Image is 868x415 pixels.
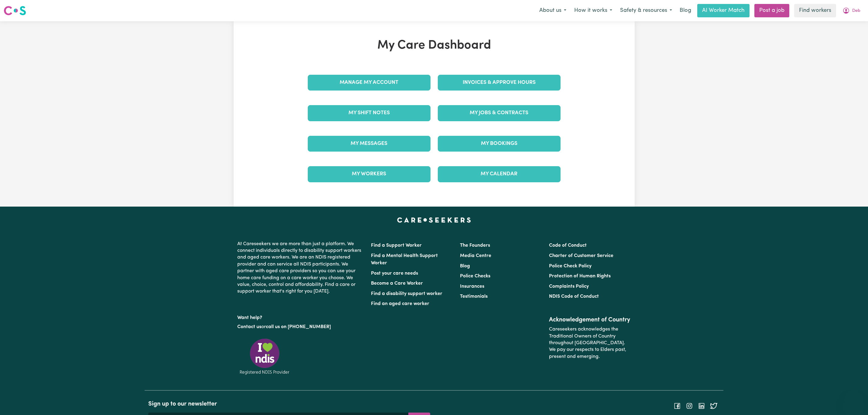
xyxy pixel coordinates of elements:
a: Post a job [754,4,789,17]
h2: Acknowledgement of Country [549,316,631,324]
a: Police Checks [460,274,490,279]
a: Follow Careseekers on Facebook [674,403,681,408]
a: Careseekers home page [397,218,471,222]
img: Registered NDIS provider [237,338,292,376]
a: Find a Support Worker [371,243,422,248]
a: My Calendar [438,166,561,182]
a: Media Centre [460,253,491,258]
a: Code of Conduct [549,243,587,248]
a: Follow Careseekers on LinkedIn [698,403,705,408]
a: Follow Careseekers on Twitter [710,403,717,408]
a: call us on [PHONE_NUMBER] [266,324,331,329]
a: Police Check Policy [549,264,592,269]
a: The Founders [460,243,490,248]
h1: My Care Dashboard [304,38,564,53]
a: My Workers [308,166,431,182]
h2: Sign up to our newsletter [148,400,430,408]
button: Safety & resources [616,4,676,17]
button: My Account [839,4,864,17]
a: Find a Mental Health Support Worker [371,253,438,266]
p: Careseekers acknowledges the Traditional Owners of Country throughout [GEOGRAPHIC_DATA]. We pay o... [549,324,631,362]
a: Find workers [794,4,836,17]
a: My Bookings [438,136,561,152]
a: Invoices & Approve Hours [438,75,561,91]
a: Complaints Policy [549,284,589,289]
a: My Messages [308,136,431,152]
a: NDIS Code of Conduct [549,294,599,299]
a: Charter of Customer Service [549,253,613,258]
a: My Jobs & Contracts [438,105,561,121]
span: Deb [852,8,860,14]
a: AI Worker Match [697,4,750,17]
a: Follow Careseekers on Instagram [686,403,693,408]
button: How it works [570,4,616,17]
a: Post your care needs [371,271,418,276]
a: Find a disability support worker [371,291,442,296]
button: About us [535,4,570,17]
a: Find an aged care worker [371,301,429,306]
a: Testimonials [460,294,488,299]
a: My Shift Notes [308,105,431,121]
a: Insurances [460,284,484,289]
img: Careseekers logo [4,5,26,16]
p: At Careseekers we are more than just a platform. We connect individuals directly to disability su... [237,238,364,297]
p: Want help? [237,312,364,321]
a: Manage My Account [308,75,431,91]
a: Become a Care Worker [371,281,423,286]
p: or [237,321,364,333]
a: Careseekers logo [4,4,26,18]
a: Blog [460,264,470,269]
iframe: Button to launch messaging window, conversation in progress [844,391,863,410]
a: Blog [676,4,695,17]
a: Protection of Human Rights [549,274,611,279]
a: Contact us [237,324,261,329]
